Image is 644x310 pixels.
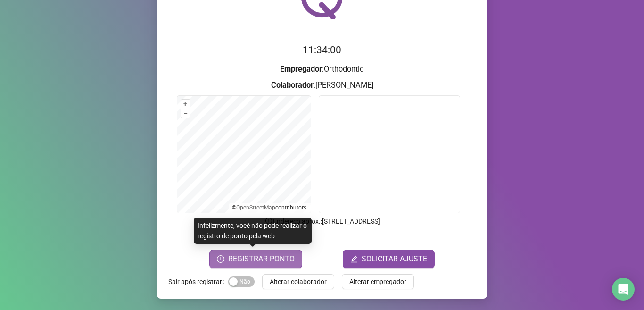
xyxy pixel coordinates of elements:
strong: Colaborador [271,81,314,90]
button: Alterar colaborador [262,274,334,289]
span: Alterar empregador [349,276,406,287]
h3: : Orthodontic [168,63,476,75]
li: © contributors. [232,204,308,211]
div: Infelizmente, você não pode realizar o registro de ponto pela web [194,218,312,244]
span: info-circle [264,217,273,225]
button: + [181,100,190,109]
span: SOLICITAR AJUSTE [362,253,427,265]
span: clock-circle [217,255,224,263]
button: Alterar empregador [342,274,414,289]
p: Endereço aprox. : [STREET_ADDRESS] [168,216,476,226]
button: REGISTRAR PONTO [209,250,302,268]
label: Sair após registrar [168,274,228,289]
time: 11:34:00 [303,44,341,56]
span: REGISTRAR PONTO [228,253,295,265]
h3: : [PERSON_NAME] [168,79,476,92]
div: Open Intercom Messenger [612,278,635,301]
span: Alterar colaborador [270,276,327,287]
span: edit [350,255,358,263]
strong: Empregador [280,65,322,74]
a: OpenStreetMap [236,204,275,211]
button: – [181,109,190,118]
button: editSOLICITAR AJUSTE [343,250,435,268]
